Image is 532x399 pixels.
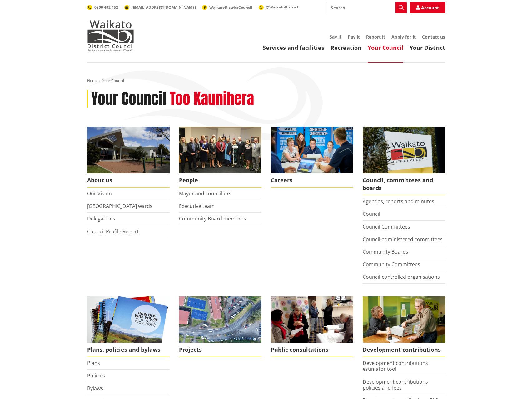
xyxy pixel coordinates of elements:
[271,296,353,343] img: public-consultations
[422,34,445,40] a: Contact us
[363,248,408,255] a: Community Boards
[87,385,103,392] a: Bylaws
[94,5,118,10] span: 0800 492 452
[87,78,445,84] nav: breadcrumb
[91,90,166,108] h1: Your Council
[271,296,353,357] a: public-consultations Public consultations
[87,343,170,357] span: Plans, policies and bylaws
[410,2,445,13] a: Account
[363,296,445,343] img: Fees
[391,34,416,40] a: Apply for it
[87,203,152,210] a: [GEOGRAPHIC_DATA] wards
[363,378,428,391] a: Development contributions policies and fees
[170,90,254,108] h2: Too Kaunihera
[179,296,261,343] img: DJI_0336
[87,360,100,366] a: Plans
[209,5,252,10] span: WaikatoDistrictCouncil
[327,2,407,13] input: Search input
[179,127,261,188] a: 2022 Council People
[87,20,134,51] img: Waikato District Council - Te Kaunihera aa Takiwaa o Waikato
[331,44,361,51] a: Recreation
[330,34,341,40] a: Say it
[363,127,445,195] a: Waikato-District-Council-sign Council, committees and boards
[363,223,410,230] a: Council Committees
[179,127,261,173] img: 2022 Council
[179,296,261,357] a: Projects
[266,4,298,10] span: @WaikatoDistrict
[179,173,261,188] span: People
[87,372,105,379] a: Policies
[271,127,353,188] a: Careers
[363,236,443,243] a: Council-administered committees
[271,343,353,357] span: Public consultations
[366,34,385,40] a: Report it
[368,44,403,51] a: Your Council
[363,261,420,268] a: Community Committees
[87,190,112,197] a: Our Vision
[348,34,360,40] a: Pay it
[87,296,170,343] img: Long Term Plan
[363,210,380,217] a: Council
[259,4,298,10] a: @WaikatoDistrict
[363,360,428,372] a: Development contributions estimator tool
[87,127,170,188] a: WDC Building 0015 About us
[271,127,353,173] img: Office staff in meeting - Career page
[87,5,118,10] a: 0800 492 452
[363,343,445,357] span: Development contributions
[263,44,324,51] a: Services and facilities
[87,127,170,173] img: WDC Building 0015
[87,78,98,83] a: Home
[87,296,170,357] a: We produce a number of plans, policies and bylaws including the Long Term Plan Plans, policies an...
[363,296,445,357] a: FInd out more about fees and fines here Development contributions
[363,273,440,280] a: Council-controlled organisations
[179,215,246,222] a: Community Board members
[202,5,252,10] a: WaikatoDistrictCouncil
[132,5,196,10] span: [EMAIL_ADDRESS][DOMAIN_NAME]
[410,44,445,51] a: Your District
[179,343,261,357] span: Projects
[87,228,139,235] a: Council Profile Report
[124,5,196,10] a: [EMAIL_ADDRESS][DOMAIN_NAME]
[179,203,215,210] a: Executive team
[179,190,231,197] a: Mayor and councillors
[363,127,445,173] img: Waikato-District-Council-sign
[271,173,353,188] span: Careers
[87,215,115,222] a: Delegations
[87,173,170,188] span: About us
[363,173,445,195] span: Council, committees and boards
[363,198,434,205] a: Agendas, reports and minutes
[102,78,124,83] span: Your Council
